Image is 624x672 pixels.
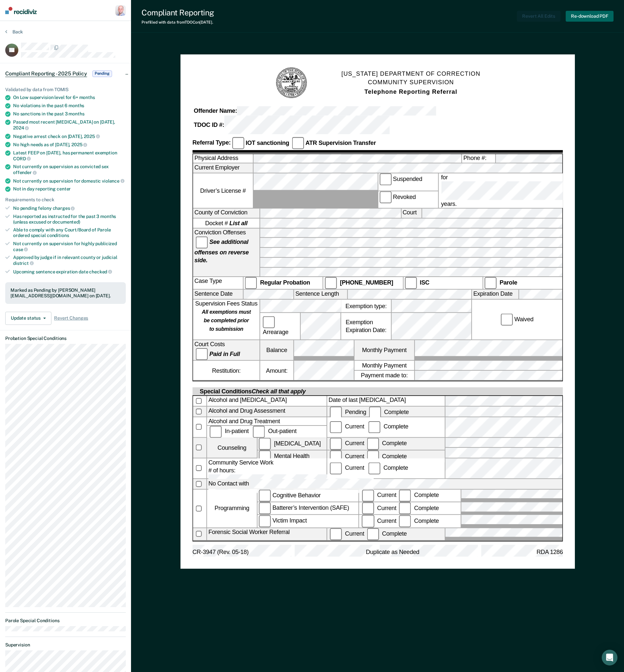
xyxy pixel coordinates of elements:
div: Open Intercom Messenger [602,650,617,665]
input: Pending [330,406,342,419]
input: Cognitive Behavior [259,489,271,502]
label: In-patient [208,428,252,435]
label: Amount: [260,361,293,380]
input: Waived [501,314,513,326]
span: documented) [52,219,80,225]
input: Paid in Full [196,348,208,360]
input: No Contact with [250,479,449,488]
strong: List all [229,220,247,227]
input: Current [362,515,374,527]
span: Revert Changes [54,315,88,321]
input: Current [330,450,342,463]
input: Complete [399,515,411,527]
label: Waived [499,314,535,326]
label: Arrearage [261,316,299,336]
label: Revoked [378,191,438,208]
label: Current [360,492,397,498]
strong: IOT sanctioning [245,139,289,146]
div: Restitution: [193,361,259,380]
label: Batterer’s Intervention (SAFE) [257,502,359,514]
input: Current [330,462,342,474]
label: Phone #: [462,154,495,163]
input: Arrearage [263,316,275,328]
div: Forensic Social Worker Referral [207,528,327,540]
label: Victim Impact [257,515,359,527]
input: See additional offenses on reverse side. [196,236,208,248]
div: Alcohol and Drug Assessment [207,406,327,416]
div: Alcohol and [MEDICAL_DATA] [207,396,327,406]
span: RDA 1286 [536,549,563,557]
div: Not currently on supervision as convicted sex [13,164,126,175]
strong: Referral Type: [192,139,231,146]
label: Suspended [378,173,438,190]
input: Complete [369,406,381,419]
button: Revert All Edits [517,11,560,22]
input: Batterer’s Intervention (SAFE) [259,502,271,514]
span: center [57,186,71,191]
label: Current [329,440,366,446]
div: Not in day reporting [13,186,126,192]
input: In-patient [210,426,222,438]
label: Out-patient [252,428,298,435]
strong: Offender Name: [194,108,237,114]
div: Passed most recent [MEDICAL_DATA] on [DATE], [13,119,126,130]
div: No pending felony [13,205,126,211]
label: Current [329,423,366,430]
span: Compliant Reporting - 2025 Policy [5,70,87,77]
label: Pending [329,409,368,415]
input: IOT sanctioning [232,137,244,149]
label: Driver’s License # [193,173,253,208]
div: No sanctions in the past 3 [13,111,126,117]
label: Current [329,464,366,471]
span: CR-3947 (Rev. 05-18) [192,549,249,557]
dt: Probation Special Conditions [5,336,126,341]
label: Sentence Date [193,290,243,299]
label: Complete [397,504,440,511]
button: Re-download PDF [566,11,614,22]
input: Current [330,438,342,450]
span: charges [53,206,75,211]
input: Victim Impact [259,515,271,527]
span: Docket # [205,219,247,227]
label: Complete [397,517,440,524]
input: Regular Probation [245,277,257,289]
input: Suspended [379,173,391,186]
label: Current [329,530,366,537]
dt: Supervision [5,642,126,648]
div: On Low supervision level for 6+ [13,95,126,100]
label: Balance [260,340,293,360]
label: for years. [440,173,608,208]
strong: [PHONE_NUMBER] [340,280,393,286]
label: Current [360,504,397,511]
div: Prefilled with data from TDOC on [DATE] . [142,20,214,25]
input: Complete [368,462,380,474]
div: Compliant Reporting [142,8,214,17]
strong: Telephone Reporting Referral [364,88,457,95]
span: checked [89,269,112,274]
strong: TDOC ID #: [194,122,224,128]
strong: All exemptions must be completed prior to submission [202,309,251,332]
input: Complete [367,450,379,463]
h1: [US_STATE] DEPARTMENT OF CORRECTION COMMUNITY SUPERVISION [341,69,480,96]
div: Not currently on supervision for highly publicized [13,241,126,252]
div: Community Service Work # of hours: [207,458,327,478]
div: Supervision Fees Status [193,300,259,340]
span: CORD [13,156,31,161]
div: Upcoming sentence expiration date [13,269,126,275]
span: offender [13,170,37,175]
label: Monthly Payment [354,340,414,360]
div: Exemption Expiration Date: [341,313,391,340]
button: Back [5,29,23,35]
div: Negative arrest check on [DATE], [13,133,126,139]
div: Validated by data from TOMIS [5,87,126,92]
strong: Regular Probation [260,280,310,286]
input: Parole [484,277,496,289]
input: Complete [367,528,379,540]
label: Mental Health [257,450,327,463]
label: Complete [397,492,440,498]
label: Current Employer [193,164,253,173]
label: Cognitive Behavior [257,489,359,502]
input: Current [330,421,342,433]
div: Latest FEEP on [DATE], has permanent exemption [13,150,126,161]
div: Court Costs [193,340,259,360]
